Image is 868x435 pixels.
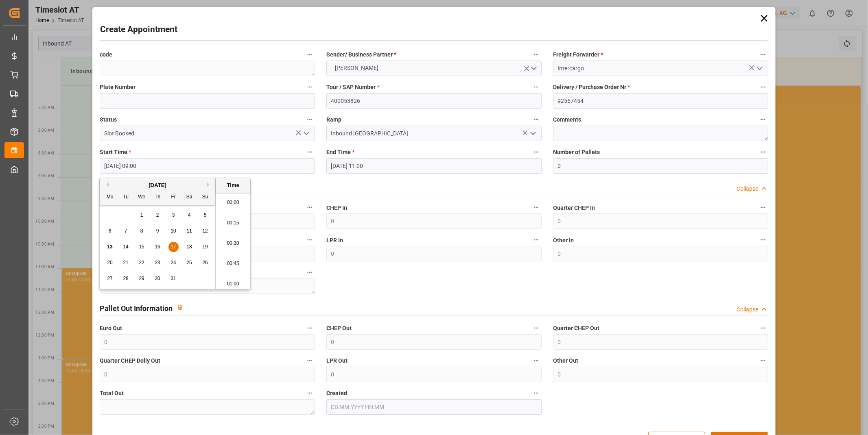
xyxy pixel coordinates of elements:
[531,388,542,398] button: Created
[200,210,210,220] div: Choose Sunday, October 5th, 2025
[156,228,159,234] span: 9
[737,185,758,193] div: Collapse
[184,226,195,236] div: Choose Saturday, October 11th, 2025
[168,226,179,236] div: Choose Friday, October 10th, 2025
[156,212,159,218] span: 2
[553,115,581,124] span: Comments
[184,258,195,268] div: Choose Saturday, October 25th, 2025
[758,323,768,333] button: Quarter CHEP Out
[153,274,163,284] div: Choose Thursday, October 30th, 2025
[105,242,115,252] div: Choose Monday, October 13th, 2025
[105,226,115,236] div: Choose Monday, October 6th, 2025
[531,147,542,157] button: End Time *
[531,82,542,92] button: Tour / SAP Number *
[758,202,768,213] button: Quarter CHEP In
[121,192,131,202] div: Tu
[553,357,578,365] span: Other Out
[100,181,215,189] div: [DATE]
[326,204,347,212] span: CHEP In
[168,274,179,284] div: Choose Friday, October 31st, 2025
[153,192,163,202] div: Th
[186,244,192,250] span: 18
[155,244,160,250] span: 16
[171,228,176,234] span: 10
[100,324,122,333] span: Euro Out
[326,115,341,124] span: Ramp
[102,207,213,287] div: month 2025-10
[758,82,768,92] button: Delivery / Purchase Order Nr *
[184,210,195,220] div: Choose Saturday, October 4th, 2025
[139,276,144,281] span: 29
[121,242,131,252] div: Choose Tuesday, October 14th, 2025
[553,236,574,245] span: Other In
[100,158,315,174] input: DD.MM.YYYY HH:MM
[304,114,315,125] button: Status
[326,357,348,365] span: LPR Out
[553,324,599,333] span: Quarter CHEP Out
[107,276,112,281] span: 27
[137,258,147,268] div: Choose Wednesday, October 22nd, 2025
[100,23,177,36] h2: Create Appointment
[186,260,192,265] span: 25
[188,212,191,218] span: 4
[105,258,115,268] div: Choose Monday, October 20th, 2025
[202,228,208,234] span: 12
[104,182,109,187] button: Previous Month
[758,355,768,366] button: Other Out
[173,300,188,315] button: View description
[100,389,124,398] span: Total Out
[553,204,595,212] span: Quarter CHEP In
[200,226,210,236] div: Choose Sunday, October 12th, 2025
[137,192,147,202] div: We
[168,210,179,220] div: Choose Friday, October 3rd, 2025
[200,242,210,252] div: Choose Sunday, October 19th, 2025
[137,274,147,284] div: Choose Wednesday, October 29th, 2025
[326,126,542,141] input: Type to search/select
[304,267,315,278] button: Total In
[531,49,542,60] button: Sender/ Business Partner *
[125,228,127,234] span: 7
[137,210,147,220] div: Choose Wednesday, October 1st, 2025
[137,242,147,252] div: Choose Wednesday, October 15th, 2025
[153,242,163,252] div: Choose Thursday, October 16th, 2025
[204,212,207,218] span: 5
[100,303,173,314] h2: Pallet Out Information
[137,226,147,236] div: Choose Wednesday, October 8th, 2025
[155,276,160,281] span: 30
[326,399,542,415] input: DD.MM.YYYY HH:MM
[200,192,210,202] div: Su
[326,148,354,157] span: End Time
[758,235,768,245] button: Other In
[186,228,192,234] span: 11
[553,148,600,157] span: Number of Pallets
[109,228,112,234] span: 6
[300,127,312,140] button: open menu
[140,228,143,234] span: 8
[123,244,128,250] span: 14
[758,114,768,125] button: Comments
[737,305,758,314] div: Collapse
[105,192,115,202] div: Mo
[531,114,542,125] button: Ramp
[216,213,250,233] li: 00:15
[139,260,144,265] span: 22
[326,61,542,76] button: open menu
[207,182,212,187] button: Next Month
[107,260,112,265] span: 20
[184,242,195,252] div: Choose Saturday, October 18th, 2025
[171,276,176,281] span: 31
[758,147,768,157] button: Number of Pallets
[216,233,250,254] li: 00:30
[304,49,315,60] button: code
[326,50,396,59] span: Sender/ Business Partner
[172,212,175,218] span: 3
[153,226,163,236] div: Choose Thursday, October 9th, 2025
[100,83,136,91] span: Plate Number
[326,236,343,245] span: LPR In
[121,274,131,284] div: Choose Tuesday, October 28th, 2025
[216,274,250,294] li: 01:00
[216,254,250,274] li: 00:45
[123,260,128,265] span: 21
[304,388,315,398] button: Total Out
[758,49,768,60] button: Freight Forwarder *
